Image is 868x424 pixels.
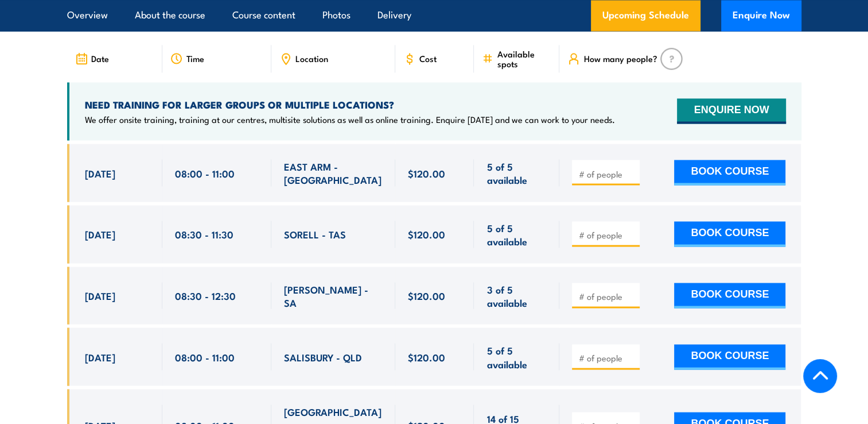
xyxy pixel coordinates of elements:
span: SALISBURY - QLD [284,350,362,363]
button: BOOK COURSE [674,160,785,185]
span: SORELL - TAS [284,227,346,240]
input: # of people [578,168,636,179]
p: We offer onsite training, training at our centres, multisite solutions as well as online training... [85,113,615,125]
span: 5 of 5 available [486,343,547,370]
span: 08:30 - 11:30 [175,227,233,240]
span: 08:00 - 11:00 [175,166,235,179]
input: # of people [578,229,636,240]
span: [DATE] [85,166,115,179]
span: Location [295,53,328,63]
span: [DATE] [85,350,115,363]
h4: NEED TRAINING FOR LARGER GROUPS OR MULTIPLE LOCATIONS? [85,98,615,110]
span: 08:00 - 11:00 [175,350,235,363]
span: $120.00 [408,227,445,240]
span: Cost [419,53,437,63]
button: BOOK COURSE [674,221,785,246]
span: [PERSON_NAME] - SA [284,282,383,309]
span: Available spots [497,49,551,68]
span: $120.00 [408,350,445,363]
span: $120.00 [408,288,445,302]
input: # of people [578,352,636,363]
span: [DATE] [85,227,115,240]
span: 5 of 5 available [486,221,547,248]
span: $120.00 [408,166,445,179]
input: # of people [578,290,636,302]
button: ENQUIRE NOW [677,98,785,124]
span: 3 of 5 available [486,282,547,309]
span: Time [186,53,204,63]
span: Date [91,53,109,63]
button: BOOK COURSE [674,344,785,369]
button: BOOK COURSE [674,283,785,308]
span: 5 of 5 available [486,159,547,186]
span: How many people? [583,53,657,63]
span: 08:30 - 12:30 [175,288,236,302]
span: EAST ARM - [GEOGRAPHIC_DATA] [284,159,383,186]
span: [DATE] [85,288,115,302]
